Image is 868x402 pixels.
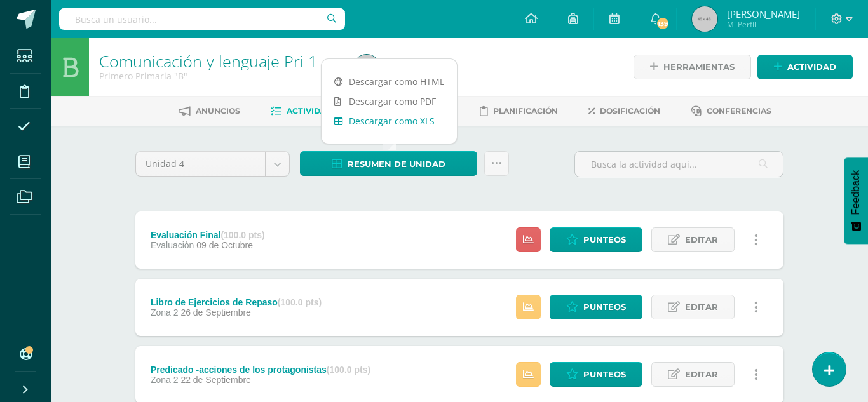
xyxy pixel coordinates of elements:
a: Unidad 4 [136,152,289,176]
img: 45x45 [692,6,717,32]
a: Actividades [271,101,342,121]
span: Herramientas [663,55,735,79]
a: Punteos [550,295,642,319]
div: Libro de Ejercicios de Repaso [151,297,322,307]
a: Actividad [757,55,853,79]
a: Resumen de unidad [300,151,477,176]
span: Actividad [787,55,836,79]
span: Unidad 4 [146,152,255,176]
a: Punteos [550,227,642,252]
a: Dosificación [588,101,660,121]
a: Conferencias [691,101,771,121]
a: Herramientas [634,55,751,79]
span: [PERSON_NAME] [727,8,800,20]
span: Actividades [287,106,342,116]
span: Zona 2 [151,307,179,318]
strong: (100.0 pts) [278,297,322,307]
span: Anuncios [196,106,240,116]
span: Planificación [493,106,558,116]
a: Descargar como PDF [322,91,457,111]
span: Punteos [583,228,626,251]
a: Punteos [550,362,642,387]
span: 22 de Septiembre [180,375,251,385]
span: Punteos [583,295,626,319]
button: Feedback - Mostrar encuesta [844,157,868,244]
a: Planificación [480,101,558,121]
span: Feedback [850,170,862,215]
img: 45x45 [354,55,379,80]
a: Anuncios [179,101,240,121]
span: Dosificación [600,106,660,116]
span: Resumen de unidad [348,152,445,176]
input: Busca un usuario... [59,8,345,30]
div: Predicado -acciones de los protagonistas [151,365,370,375]
a: Descargar como HTML [322,72,457,91]
span: Editar [685,363,718,386]
strong: (100.0 pts) [220,230,264,240]
div: Primero Primaria 'B' [99,70,339,82]
div: Evaluación Final [151,230,265,240]
span: 139 [656,17,670,30]
span: 26 de Septiembre [180,307,251,318]
strong: (100.0 pts) [327,365,370,375]
span: Conferencias [707,106,771,116]
a: Descargar como XLS [322,111,457,131]
span: Editar [685,295,718,319]
span: Zona 2 [151,375,179,385]
a: Comunicación y lenguaje Pri 1 [99,50,317,72]
input: Busca la actividad aquí... [575,152,783,177]
span: Evaluaciòn [151,240,194,250]
h1: Comunicación y lenguaje Pri 1 [99,52,339,70]
span: Mi Perfil [727,19,800,30]
span: Editar [685,228,718,251]
span: 09 de Octubre [196,240,253,250]
span: Punteos [583,363,626,386]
